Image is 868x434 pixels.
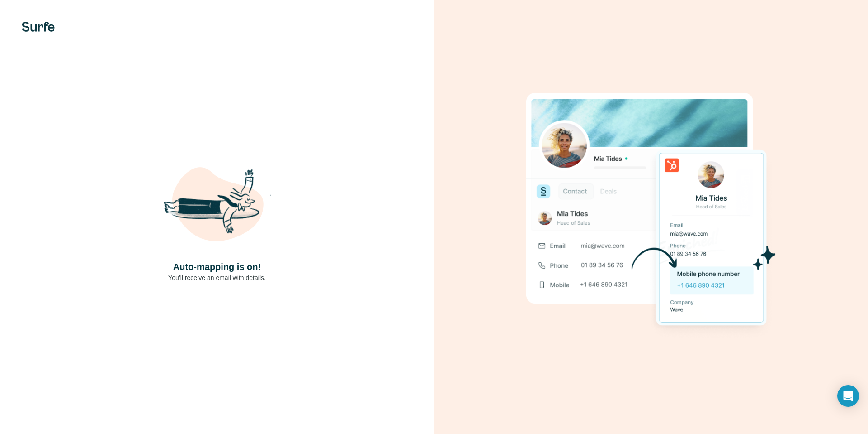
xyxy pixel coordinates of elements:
[837,385,859,407] div: Open Intercom Messenger
[168,273,266,282] p: You’ll receive an email with details.
[22,22,55,32] img: Surfe's logo
[526,93,776,341] img: Download Success
[163,152,271,260] img: Shaka Illustration
[173,260,261,273] h4: Auto-mapping is on!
